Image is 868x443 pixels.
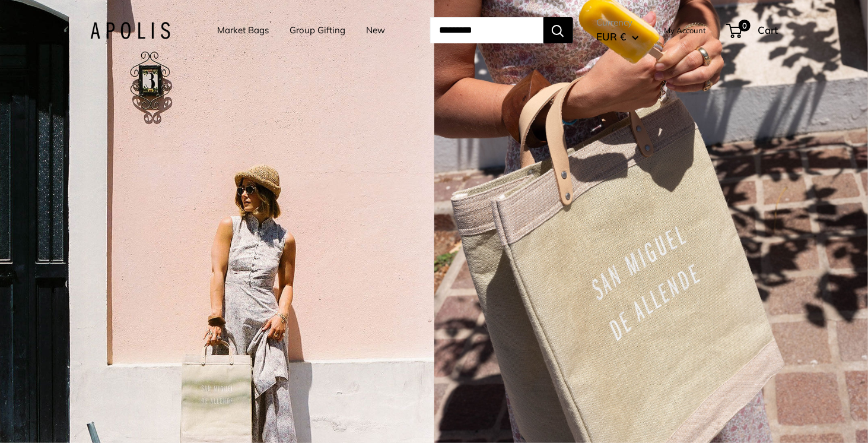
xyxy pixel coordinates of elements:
[597,30,627,43] span: EUR €
[543,17,573,43] button: Search
[430,17,543,43] input: Search...
[218,22,269,39] a: Market Bags
[367,22,386,39] a: New
[290,22,346,39] a: Group Gifting
[597,14,639,31] span: Currency
[597,27,639,46] button: EUR €
[758,24,778,36] span: Cart
[727,21,778,40] a: 0 Cart
[664,23,707,37] a: My Account
[90,22,170,39] img: Apolis
[738,20,750,31] span: 0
